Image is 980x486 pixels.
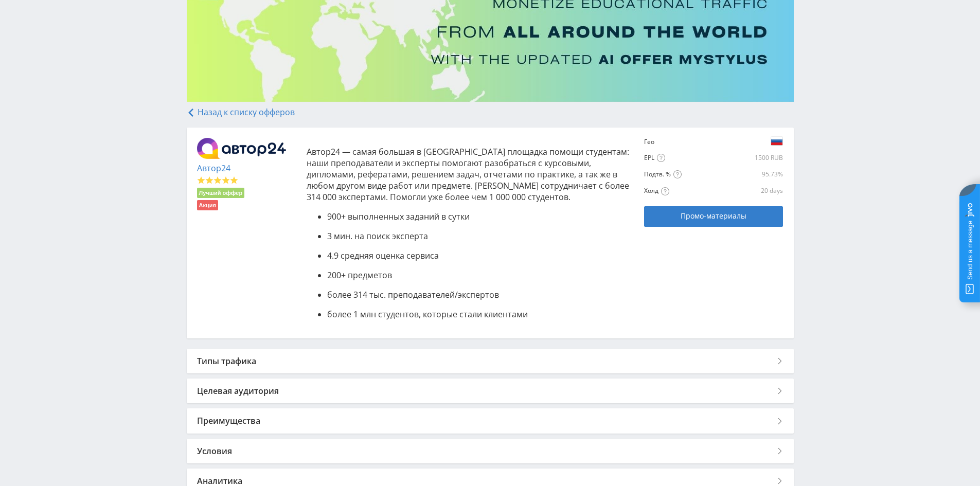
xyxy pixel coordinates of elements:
a: Промо-материалы [644,206,783,227]
div: 1500 RUB [679,154,783,162]
li: Лучший оффер [197,188,245,198]
div: 20 days [738,187,783,195]
span: 4.9 средняя оценка сервиса [327,250,439,261]
img: a3cf54112ac185a2cfd27406e765c719.png [771,135,783,147]
span: Промо-материалы [681,212,746,220]
a: Назад к списку офферов [187,106,295,118]
div: EPL [644,154,677,163]
div: Условия [187,439,794,463]
span: 900+ выполненных заданий в сутки [327,211,470,222]
div: Холд [644,187,736,195]
p: Автор24 — самая большая в [GEOGRAPHIC_DATA] площадка помощи студентам: наши преподаватели и экспе... [307,146,634,203]
span: более 314 тыс. преподавателей/экспертов [327,289,499,300]
div: Гео [644,138,677,146]
img: 5358f22929b76388e926b8483462c33e.png [197,138,287,159]
div: Типы трафика [187,349,794,373]
div: Преимущества [187,408,794,433]
div: Целевая аудитория [187,379,794,403]
span: 200+ предметов [327,269,392,281]
span: 3 мин. на поиск эксперта [327,230,428,242]
span: более 1 млн студентов, которые стали клиентами [327,309,528,320]
li: Акция [197,200,218,210]
div: Подтв. % [644,170,736,179]
a: Автор24 [197,163,230,174]
div: 95.73% [738,170,783,178]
